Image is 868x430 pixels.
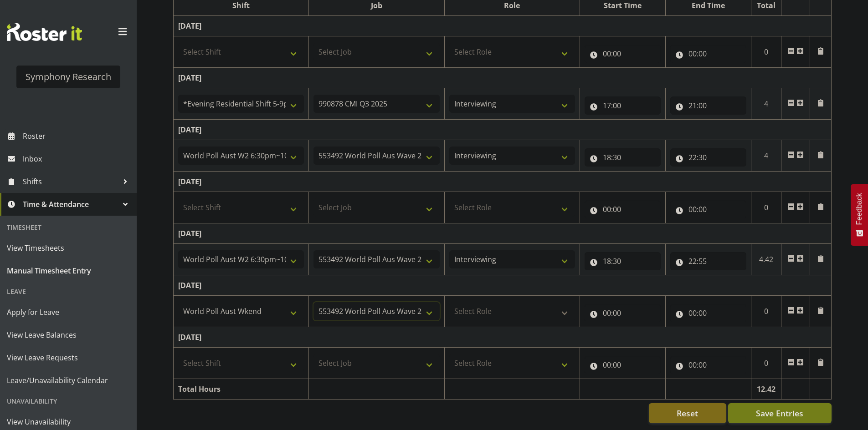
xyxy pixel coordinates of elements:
td: 12.42 [751,379,781,400]
button: Save Entries [728,403,832,423]
input: Click to select... [670,356,746,374]
a: Leave/Unavailability Calendar [2,369,134,392]
input: Click to select... [670,45,746,63]
td: [DATE] [174,275,832,296]
input: Click to select... [670,304,746,322]
span: View Unavailability [7,415,130,429]
img: Rosterit website logo [7,23,82,41]
input: Click to select... [585,252,661,270]
div: Leave [2,282,134,301]
span: Shifts [23,175,118,188]
span: Feedback [855,193,863,225]
span: Leave/Unavailability Calendar [7,374,130,387]
input: Click to select... [585,96,661,115]
input: Click to select... [585,45,661,63]
input: Click to select... [585,304,661,322]
span: View Leave Requests [7,351,130,364]
a: Manual Timesheet Entry [2,259,134,282]
input: Click to select... [670,96,746,115]
td: 0 [751,348,781,379]
span: Apply for Leave [7,305,130,319]
td: [DATE] [174,172,832,192]
td: 0 [751,192,781,223]
td: 0 [751,36,781,68]
div: Symphony Research [26,70,111,84]
a: View Leave Requests [2,346,134,369]
span: Time & Attendance [23,197,118,211]
span: View Timesheets [7,241,130,255]
a: View Timesheets [2,237,134,259]
td: 4 [751,140,781,172]
button: Reset [649,403,726,423]
td: [DATE] [174,68,832,88]
td: [DATE] [174,120,832,140]
div: Unavailability [2,392,134,410]
input: Click to select... [670,148,746,167]
td: [DATE] [174,327,832,348]
td: 0 [751,296,781,327]
span: Manual Timesheet Entry [7,264,130,278]
span: View Leave Balances [7,328,130,342]
a: Apply for Leave [2,301,134,324]
input: Click to select... [670,252,746,270]
a: View Leave Balances [2,324,134,346]
input: Click to select... [585,356,661,374]
td: 4.42 [751,244,781,275]
td: Total Hours [174,379,309,400]
span: Save Entries [756,407,803,419]
input: Click to select... [585,148,661,167]
span: Reset [677,407,698,419]
td: [DATE] [174,223,832,244]
span: Roster [23,129,132,143]
button: Feedback - Show survey [851,184,868,246]
div: Timesheet [2,218,134,237]
td: [DATE] [174,16,832,36]
input: Click to select... [585,200,661,218]
td: 4 [751,88,781,120]
span: Inbox [23,152,132,166]
input: Click to select... [670,200,746,218]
